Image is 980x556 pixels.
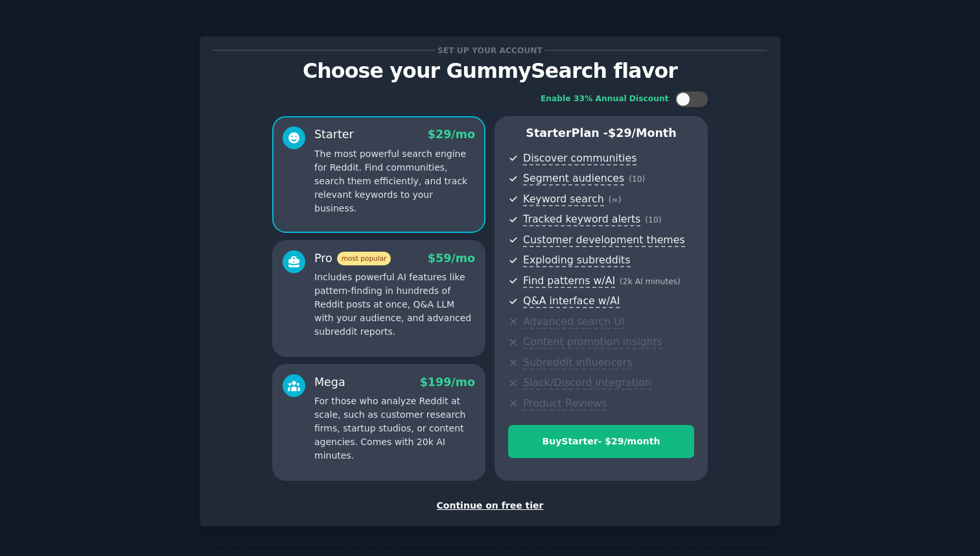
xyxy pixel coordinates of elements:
span: $ 199 /mo [420,376,475,389]
span: Exploding subreddits [523,254,630,267]
p: Includes powerful AI features like pattern-finding in hundreds of Reddit posts at once, Q&A LLM w... [314,271,475,339]
span: Set up your account [436,43,545,57]
span: most popular [337,252,391,265]
span: ( 10 ) [629,175,645,184]
span: Content promotion insights [523,335,662,349]
span: Keyword search [523,193,604,206]
span: $ 59 /mo [428,252,475,265]
span: Subreddit influencers [523,356,632,370]
div: Enable 33% Annual Discount [541,93,669,105]
div: Starter [314,127,354,143]
span: Slack/Discord integration [523,376,651,390]
span: ( ∞ ) [609,195,622,204]
div: Mega [314,374,345,391]
span: Advanced search UI [523,315,624,329]
div: Buy Starter - $ 29 /month [509,435,694,448]
span: Find patterns w/AI [523,274,615,288]
p: The most powerful search engine for Reddit. Find communities, search them efficiently, and track ... [314,147,475,215]
button: BuyStarter- $29/month [508,425,694,458]
span: Product Reviews [523,397,607,411]
span: $ 29 /mo [428,128,475,141]
span: Tracked keyword alerts [523,213,640,226]
span: Customer development themes [523,234,685,247]
span: ( 10 ) [645,215,661,224]
div: Continue on free tier [213,499,767,513]
p: Choose your GummySearch flavor [213,60,767,82]
p: For those who analyze Reddit at scale, such as customer research firms, startup studios, or conte... [314,394,475,463]
span: Q&A interface w/AI [523,295,620,308]
span: ( 2k AI minutes ) [620,277,681,286]
span: Segment audiences [523,172,624,186]
div: Pro [314,250,391,267]
p: Starter Plan - [508,125,694,141]
span: $ 29 /month [608,127,677,139]
span: Discover communities [523,152,636,165]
